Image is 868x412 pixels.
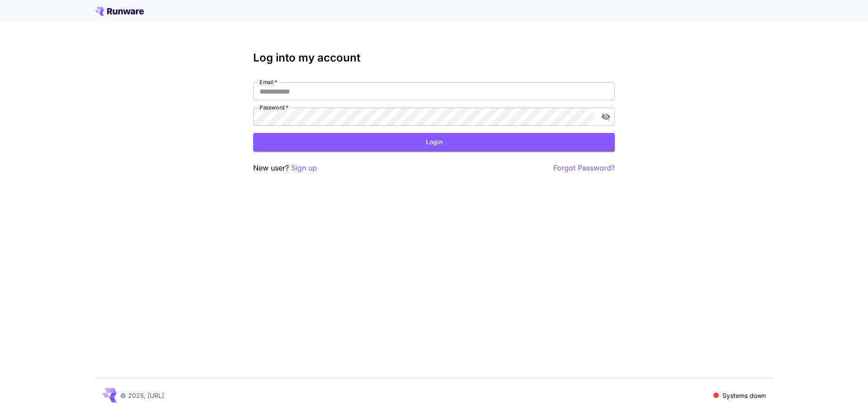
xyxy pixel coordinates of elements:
button: Forgot Password? [553,162,615,174]
button: Login [253,133,615,152]
button: Sign up [291,162,317,174]
label: Password [259,104,288,111]
h3: Log into my account [253,52,615,64]
p: © 2025, [URL] [120,391,164,400]
p: New user? [253,162,317,174]
label: Email [259,78,277,86]
button: toggle password visibility [598,109,614,125]
p: Systems down [722,391,766,400]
